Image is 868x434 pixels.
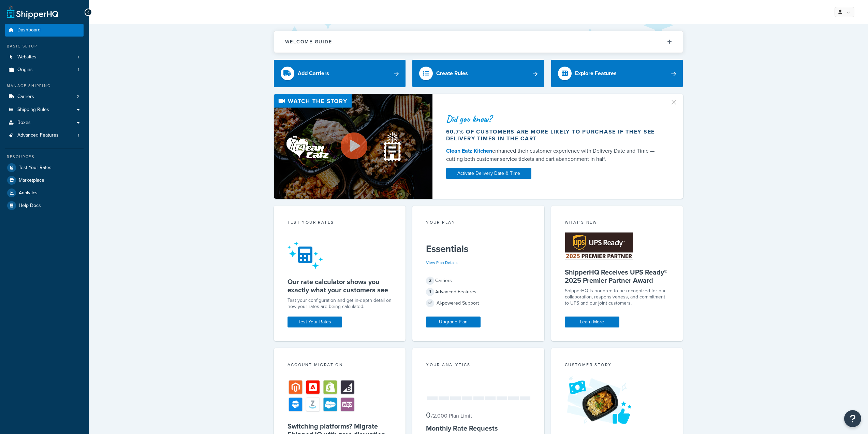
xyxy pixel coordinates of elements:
[426,288,434,296] span: 1
[565,362,670,369] div: Customer Story
[551,60,683,87] a: Explore Features
[19,203,41,209] span: Help Docs
[5,174,84,186] a: Marketplace
[274,31,683,53] button: Welcome Guide
[285,39,332,44] h2: Welcome Guide
[565,317,619,327] a: Learn More
[17,67,33,73] span: Origins
[426,243,531,254] h5: Essentials
[426,317,481,327] a: Upgrade Plan
[19,165,52,171] span: Test Your Rates
[426,409,430,421] span: 0
[19,178,44,183] span: Marketplace
[5,90,84,103] li: Carriers
[288,297,392,310] div: Test your configuration and get in-depth detail on how your rates are being calculated.
[5,83,84,89] div: Manage Shipping
[565,219,670,227] div: What's New
[5,154,84,160] div: Resources
[19,190,38,196] span: Analytics
[446,168,531,179] a: Activate Delivery Date & Time
[426,219,531,227] div: Your Plan
[5,129,84,142] li: Advanced Features
[78,67,79,73] span: 1
[5,51,84,64] a: Websites1
[5,187,84,199] a: Analytics
[426,260,458,266] a: View Plan Details
[298,69,329,78] div: Add Carriers
[5,199,84,212] a: Help Docs
[17,94,34,100] span: Carriers
[274,94,432,199] img: Video thumbnail
[78,132,79,138] span: 1
[426,424,531,432] h5: Monthly Rate Requests
[412,60,544,87] a: Create Rules
[5,43,84,49] div: Basic Setup
[446,147,662,163] div: enhanced their customer experience with Delivery Date and Time — cutting both customer service ti...
[446,147,492,155] a: Clean Eatz Kitchen
[446,128,662,142] div: 60.7% of customers are more likely to purchase if they see delivery times in the cart
[288,362,392,369] div: Account Migration
[78,54,79,60] span: 1
[288,278,392,294] h5: Our rate calculator shows you exactly what your customers see
[426,362,531,369] div: Your Analytics
[426,287,531,297] div: Advanced Features
[565,268,670,284] h5: ShipperHQ Receives UPS Ready® 2025 Premier Partner Award
[17,27,41,33] span: Dashboard
[77,94,79,100] span: 2
[5,51,84,64] li: Websites
[5,129,84,142] a: Advanced Features1
[288,219,392,227] div: Test your rates
[17,120,31,126] span: Boxes
[446,114,662,124] div: Did you know?
[5,116,84,129] a: Boxes
[575,69,617,78] div: Explore Features
[5,103,84,116] a: Shipping Rules
[5,24,84,37] a: Dashboard
[5,162,84,174] a: Test Your Rates
[426,276,531,285] div: Carriers
[17,107,49,113] span: Shipping Rules
[565,288,670,306] p: ShipperHQ is honored to be recognized for our collaboration, responsiveness, and commitment to UP...
[426,298,531,308] div: AI-powered Support
[5,64,84,76] li: Origins
[426,277,434,285] span: 2
[436,69,468,78] div: Create Rules
[288,317,342,327] a: Test Your Rates
[274,60,406,87] a: Add Carriers
[5,90,84,103] a: Carriers2
[431,412,472,420] small: / 2,000 Plan Limit
[844,410,861,427] button: Open Resource Center
[17,132,59,138] span: Advanced Features
[5,64,84,76] a: Origins1
[17,54,36,60] span: Websites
